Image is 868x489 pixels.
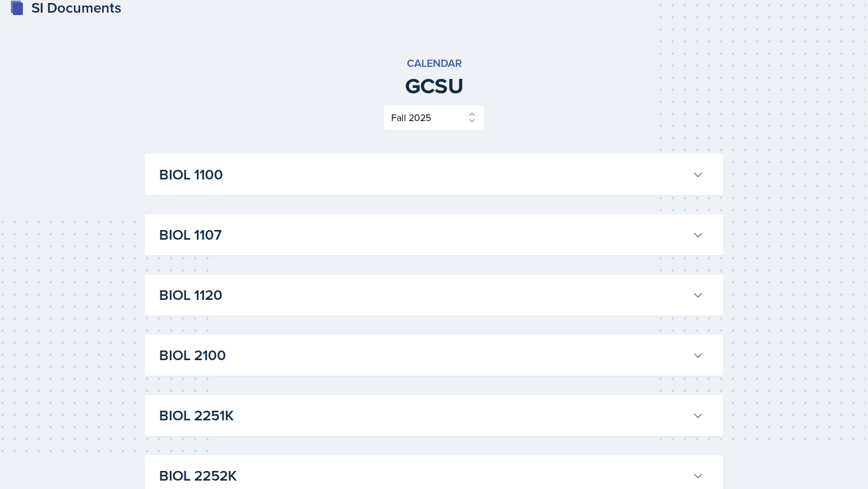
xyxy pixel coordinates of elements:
span: GCSU [145,76,723,95]
button: BIOL 1120 [157,282,706,308]
h3: BIOL 2100 [159,344,687,366]
span: Calendar [145,55,723,71]
h3: BIOL 1107 [159,224,687,246]
button: BIOL 2100 [157,342,706,369]
button: BIOL 2252K [157,463,706,489]
h3: BIOL 1120 [159,284,687,306]
button: BIOL 1107 [157,222,706,248]
button: BIOL 1100 [157,161,706,188]
button: BIOL 2251K [157,402,706,429]
h3: BIOL 2251K [159,405,687,426]
h3: BIOL 2252K [159,465,687,487]
h3: BIOL 1100 [159,164,687,185]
